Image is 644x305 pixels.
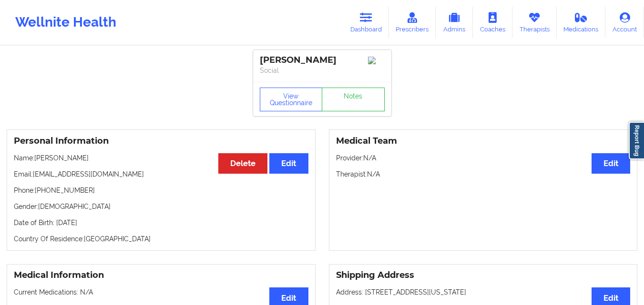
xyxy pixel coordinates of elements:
[512,7,557,38] a: Therapists
[336,153,631,163] p: Provider: N/A
[336,169,631,179] p: Therapist: N/A
[629,122,644,159] a: Report Bug
[14,270,308,281] h3: Medical Information
[436,7,473,38] a: Admins
[218,153,267,174] button: Delete
[557,7,606,38] a: Medications
[473,7,512,38] a: Coaches
[389,7,436,38] a: Prescribers
[14,218,308,227] p: Date of Birth: [DATE]
[14,202,308,211] p: Gender: [DEMOGRAPHIC_DATA]
[592,153,630,174] button: Edit
[336,270,631,281] h3: Shipping Address
[260,66,385,75] p: Social
[368,57,385,64] img: Image%2Fplaceholer-image.png
[605,7,644,38] a: Account
[14,169,308,179] p: Email: [EMAIL_ADDRESS][DOMAIN_NAME]
[14,234,308,244] p: Country Of Residence: [GEOGRAPHIC_DATA]
[336,287,631,297] p: Address: [STREET_ADDRESS][US_STATE]
[260,88,323,111] button: View Questionnaire
[14,287,308,297] p: Current Medications: N/A
[260,55,385,66] div: [PERSON_NAME]
[14,186,308,195] p: Phone: [PHONE_NUMBER]
[14,136,308,147] h3: Personal Information
[336,136,631,147] h3: Medical Team
[322,88,385,111] a: Notes
[269,153,308,174] button: Edit
[343,7,389,38] a: Dashboard
[14,153,308,163] p: Name: [PERSON_NAME]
